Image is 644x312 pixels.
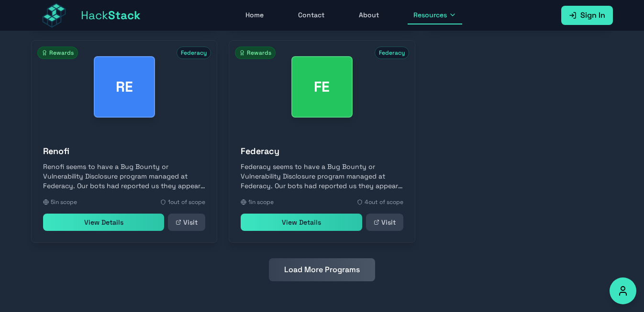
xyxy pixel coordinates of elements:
[241,162,403,191] p: Federacy seems to have a Bug Bounty or Vulnerability Disclosure program managed at Federacy. Our ...
[168,198,205,206] span: 1 out of scope
[269,258,375,281] button: Load More Programs
[292,6,330,24] a: Contact
[81,8,141,23] span: Hack
[51,198,77,206] span: 5 in scope
[408,6,462,24] button: Resources
[108,8,141,23] span: Stack
[365,198,403,206] span: 4 out of scope
[235,47,276,59] span: Rewards
[168,214,205,231] a: Visit
[241,144,403,158] h3: Federacy
[291,56,353,118] div: Federacy
[610,277,636,304] button: Accessibility Options
[43,162,205,191] p: Renofi seems to have a Bug Bounty or Vulnerability Disclosure program managed at Federacy. Our bo...
[353,6,385,24] a: About
[248,198,274,206] span: 1 in scope
[580,10,605,21] span: Sign In
[375,47,409,59] span: Federacy
[413,10,447,20] span: Resources
[43,214,164,231] a: View Details
[177,47,211,59] span: Federacy
[37,47,78,59] span: Rewards
[241,214,362,231] a: View Details
[561,6,613,25] a: Sign In
[94,56,155,118] div: Renofi
[366,214,403,231] a: Visit
[240,6,269,24] a: Home
[43,144,205,158] h3: Renofi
